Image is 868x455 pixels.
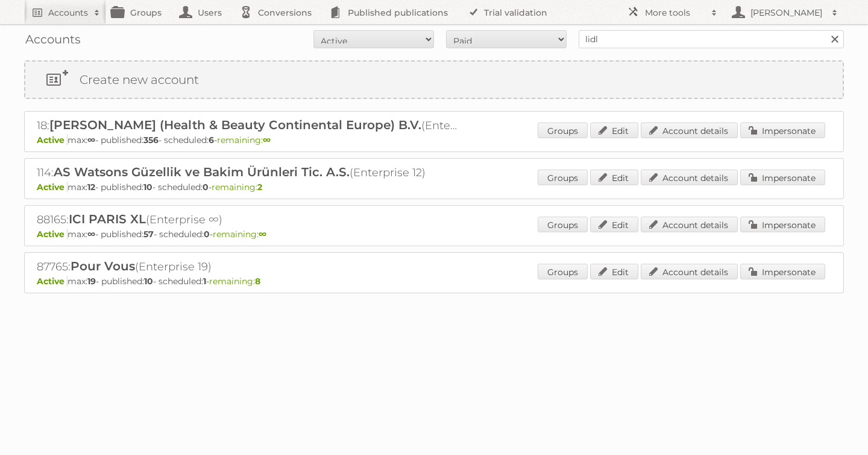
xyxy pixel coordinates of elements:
a: Account details [641,264,738,279]
span: remaining: [217,135,271,145]
span: ICI PARIS XL [69,212,146,226]
strong: 0 [203,182,209,192]
strong: ∞ [87,229,95,240]
span: Active [37,276,68,287]
h2: [PERSON_NAME] [747,7,826,19]
a: Impersonate [740,170,825,185]
span: Pour Vous [71,259,135,273]
a: Account details [641,122,738,138]
strong: 8 [255,276,260,287]
h2: Accounts [48,7,88,19]
strong: 57 [143,229,154,240]
a: Groups [538,170,588,185]
a: Edit [590,217,638,232]
strong: ∞ [263,135,271,145]
p: max: - published: - scheduled: - [37,182,831,192]
span: Active [37,182,68,192]
p: max: - published: - scheduled: - [37,276,831,287]
strong: 356 [143,135,159,145]
strong: 6 [209,135,214,145]
span: remaining: [209,276,260,287]
a: Groups [538,217,588,232]
a: Impersonate [740,217,825,232]
a: Edit [590,264,638,279]
h2: 87765: (Enterprise 19) [37,259,459,275]
a: Account details [641,170,738,185]
h2: 88165: (Enterprise ∞) [37,212,459,227]
h2: 18: (Enterprise ∞) [37,118,459,133]
strong: 1 [203,276,206,287]
h2: More tools [645,7,705,19]
span: remaining: [212,182,262,192]
strong: 12 [87,182,95,192]
a: Account details [641,217,738,232]
a: Edit [590,170,638,185]
p: max: - published: - scheduled: - [37,229,831,240]
a: Groups [538,122,588,138]
span: [PERSON_NAME] (Health & Beauty Continental Europe) B.V. [49,118,421,132]
strong: 2 [257,182,262,192]
strong: 19 [87,276,96,287]
strong: 10 [144,276,153,287]
h2: 114: (Enterprise 12) [37,165,459,180]
a: Impersonate [740,122,825,138]
span: remaining: [213,229,266,240]
span: Active [37,229,68,240]
strong: ∞ [259,229,266,240]
strong: ∞ [87,135,95,145]
a: Edit [590,122,638,138]
strong: 0 [204,229,210,240]
a: Groups [538,264,588,279]
a: Impersonate [740,264,825,279]
a: Create new account [25,62,843,98]
strong: 10 [143,182,153,192]
span: AS Watsons Güzellik ve Bakim Ürünleri Tic. A.S. [54,165,350,179]
span: Active [37,135,68,145]
p: max: - published: - scheduled: - [37,135,831,145]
